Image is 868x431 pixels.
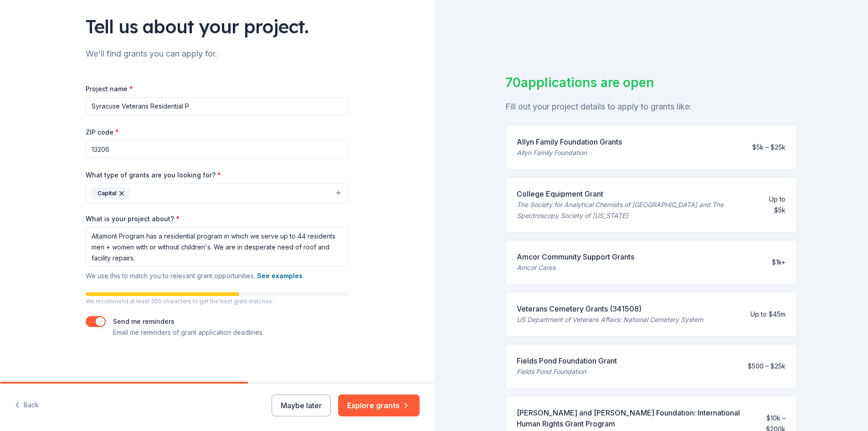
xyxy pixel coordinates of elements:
[517,355,617,366] div: Fields Pond Foundation Grant
[748,361,786,372] div: $500 – $25k
[86,272,303,280] span: We use this to match you to relevant grant opportunities.
[517,188,756,199] div: College Equipment Grant
[86,227,348,267] textarea: Altamont Program has a residential program in which we serve up to 44 residents men + women with ...
[517,303,703,314] div: Veterans Cemetery Grants (341508)
[86,140,348,158] input: 12345 (U.S. only)
[113,327,262,338] p: Email me reminders of grant application deadlines
[113,317,175,325] label: Send me reminders
[86,171,221,180] label: What type of grants are you looking for?
[92,187,129,199] div: Capital
[517,147,622,158] div: Allyn Family Foundation
[517,262,634,273] div: Amcor Cares
[86,47,348,61] div: We'll find grants you can apply for.
[517,199,756,221] div: The Society for Analytical Chemists of [GEOGRAPHIC_DATA] and The Spectroscopy Society of [US_STATE]
[86,214,180,223] label: What is your project about?
[86,97,348,115] input: After school program
[517,251,634,262] div: Amcor Community Support Grants
[15,396,39,415] button: Back
[752,142,786,153] div: $5k – $25k
[86,298,348,305] p: We recommend at least 300 characters to get the best grant matches.
[272,395,331,416] button: Maybe later
[86,183,348,203] button: Capital
[505,73,797,92] div: 70 applications are open
[763,194,786,216] div: Up to $5k
[517,366,617,377] div: Fields Pond Foundation
[772,257,786,268] div: $1k+
[505,99,797,114] div: Fill out your project details to apply to grants like:
[517,136,622,147] div: Allyn Family Foundation Grants
[86,84,133,93] label: Project name
[257,270,303,281] button: See examples
[86,128,119,137] label: ZIP code
[517,314,703,325] div: US Department of Veterans Affairs: National Cemetery System
[338,395,420,416] button: Explore grants
[86,14,348,39] div: Tell us about your project.
[750,309,786,320] div: Up to $45m
[517,407,749,429] div: [PERSON_NAME] and [PERSON_NAME] Foundation: International Human Rights Grant Program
